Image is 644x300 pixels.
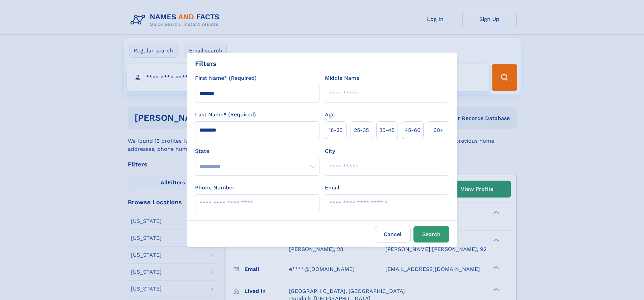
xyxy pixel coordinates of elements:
div: Filters [195,59,217,69]
span: 45‑60 [405,126,421,134]
label: State [195,147,319,155]
label: Phone Number [195,184,235,192]
span: 60+ [433,126,444,134]
button: Search [413,226,449,243]
label: City [325,147,335,155]
span: 25‑35 [354,126,369,134]
label: Age [325,111,335,119]
label: Email [325,184,339,192]
label: Middle Name [325,74,359,82]
label: First Name* (Required) [195,74,257,82]
label: Last Name* (Required) [195,111,256,119]
span: 35‑45 [379,126,395,134]
span: 18‑25 [329,126,342,134]
label: Cancel [375,226,411,243]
